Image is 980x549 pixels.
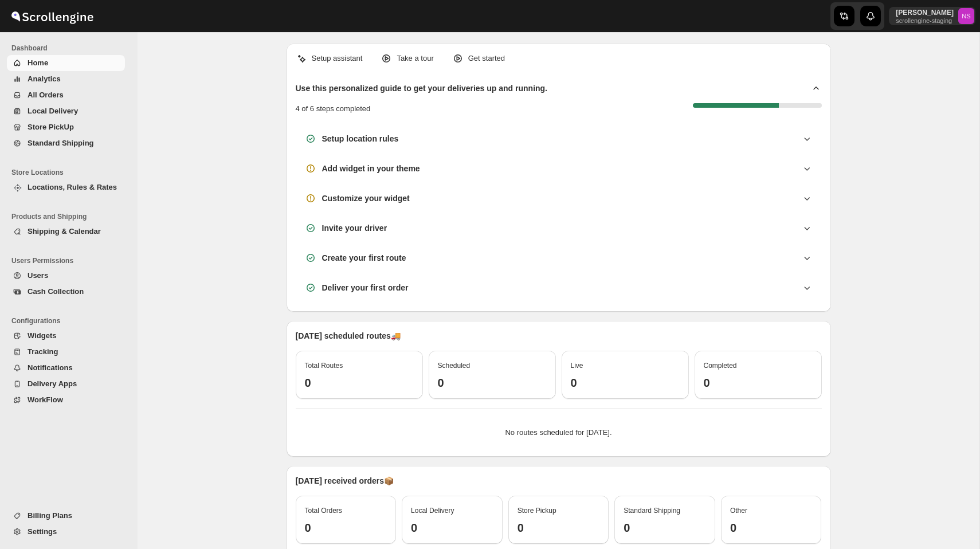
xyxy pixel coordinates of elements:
[7,508,125,524] button: Billing Plans
[7,284,125,300] button: Cash Collection
[11,316,130,326] span: Configurations
[704,362,737,370] span: Completed
[305,427,813,438] p: No routes scheduled for [DATE].
[296,83,548,94] h2: Use this personalized guide to get your deliveries up and running.
[7,268,125,284] button: Users
[28,58,48,67] span: Home
[28,363,73,372] span: Notifications
[571,362,583,370] span: Live
[7,55,125,71] button: Home
[7,344,125,360] button: Tracking
[28,227,101,236] span: Shipping & Calendar
[896,17,954,24] p: scrollengine-staging
[305,507,342,515] span: Total Orders
[28,91,64,99] span: All Orders
[7,328,125,344] button: Widgets
[624,521,706,535] h3: 0
[322,193,410,204] h3: Customize your widget
[305,376,414,390] h3: 0
[7,524,125,540] button: Settings
[7,179,125,195] button: Locations, Rules & Rates
[28,511,72,520] span: Billing Plans
[11,212,130,221] span: Products and Shipping
[28,123,74,131] span: Store PickUp
[518,507,556,515] span: Store Pickup
[896,8,954,17] p: [PERSON_NAME]
[730,507,747,515] span: Other
[7,392,125,408] button: WorkFlow
[468,53,505,64] p: Get started
[397,53,433,64] p: Take a tour
[704,376,813,390] h3: 0
[28,395,63,404] span: WorkFlow
[962,13,971,19] text: NS
[296,475,822,487] p: [DATE] received orders 📦
[28,74,61,83] span: Analytics
[322,163,420,174] h3: Add widget in your theme
[28,271,48,280] span: Users
[11,256,130,265] span: Users Permissions
[322,282,409,293] h3: Deliver your first order
[296,103,371,115] p: 4 of 6 steps completed
[322,252,406,264] h3: Create your first route
[7,223,125,240] button: Shipping & Calendar
[571,376,680,390] h3: 0
[28,287,84,296] span: Cash Collection
[28,107,78,115] span: Local Delivery
[411,521,493,535] h3: 0
[305,521,387,535] h3: 0
[296,330,822,342] p: [DATE] scheduled routes 🚚
[438,376,547,390] h3: 0
[7,87,125,103] button: All Orders
[7,376,125,392] button: Delivery Apps
[438,362,471,370] span: Scheduled
[7,71,125,87] button: Analytics
[624,507,680,515] span: Standard Shipping
[28,347,58,356] span: Tracking
[518,521,600,535] h3: 0
[305,362,343,370] span: Total Routes
[11,168,130,177] span: Store Locations
[411,507,454,515] span: Local Delivery
[958,8,974,24] span: Nawneet Sharma
[730,521,813,535] h3: 0
[322,133,399,144] h3: Setup location rules
[28,527,57,536] span: Settings
[889,7,975,25] button: User menu
[7,360,125,376] button: Notifications
[322,222,387,234] h3: Invite your driver
[28,379,77,388] span: Delivery Apps
[28,183,117,191] span: Locations, Rules & Rates
[9,2,95,30] img: ScrollEngine
[28,331,56,340] span: Widgets
[11,44,130,53] span: Dashboard
[28,139,94,147] span: Standard Shipping
[312,53,363,64] p: Setup assistant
